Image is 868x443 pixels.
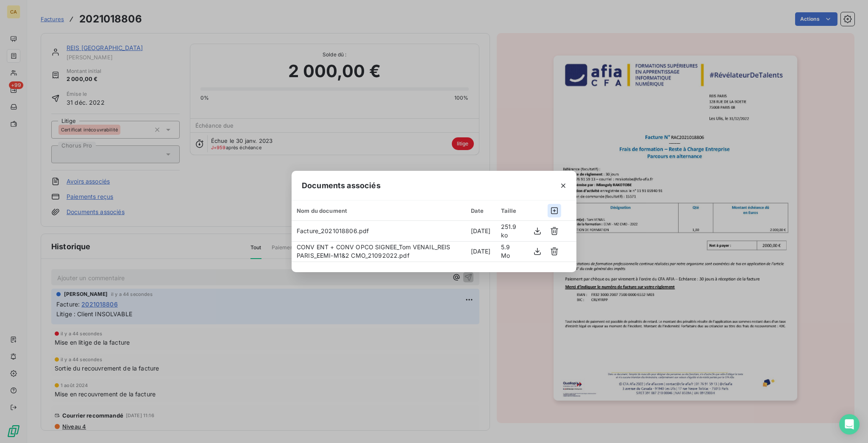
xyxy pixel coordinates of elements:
[471,207,491,214] div: Date
[501,243,510,259] span: 5.9 Mo
[297,207,461,214] div: Nom du document
[471,227,491,234] span: [DATE]
[839,414,860,435] div: Open Intercom Messenger
[302,180,381,191] span: Documents associés
[501,223,517,239] span: 251.9 ko
[297,243,450,259] span: CONV ENT + CONV OPCO SIGNEE_Tom VENAIL_REIS PARIS_EEMI-M1&2 CMO_21092022.pdf
[297,227,369,234] span: Facture_2021018806.pdf
[501,207,520,214] div: Taille
[471,248,491,255] span: [DATE]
